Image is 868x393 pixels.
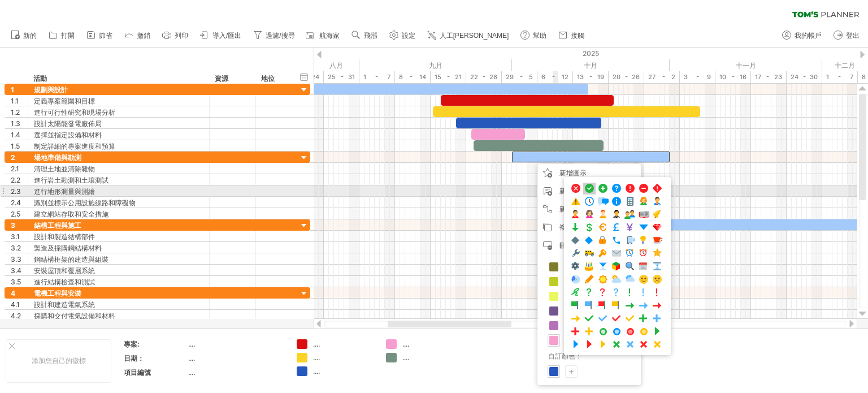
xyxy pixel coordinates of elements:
[791,73,818,81] font: 24 - 30
[583,49,599,58] font: 2025
[34,153,81,162] font: 場地準備與勘測
[568,366,574,377] font: +
[11,289,15,297] font: 4
[197,28,245,43] a: 導入/匯出
[8,28,40,43] a: 新的
[34,278,95,286] font: 進行結構檢查和測試
[363,73,390,81] font: 1 - 7
[11,312,21,320] font: 4.2
[159,28,192,43] a: 列印
[34,266,95,275] font: 安裝屋頂和覆層系統
[61,32,75,40] font: 打開
[319,32,340,40] font: 航海家
[34,97,95,105] font: 定義專案範圍和目標
[826,73,853,81] font: 1 - 7
[11,153,15,162] font: 2
[11,300,20,309] font: 4.1
[34,210,108,218] font: 建立網站存取和安全措施
[559,241,600,249] font: 刪除時間區塊
[304,28,343,43] a: 航海家
[402,32,415,40] font: 設定
[846,32,860,40] font: 登出
[11,97,19,105] font: 1.1
[34,289,81,297] font: 電機工程與安裝
[11,131,20,139] font: 1.4
[11,142,20,150] font: 1.5
[250,28,298,43] a: 過濾/搜尋
[835,61,855,70] font: 十二月
[11,165,19,173] font: 2.1
[424,28,513,43] a: 人工[PERSON_NAME]
[559,187,587,195] font: 新增評論
[313,367,320,375] font: ....
[34,131,102,139] font: 選擇並指定設備和材料
[46,28,78,43] a: 打開
[399,73,426,81] font: 8 - 14
[440,32,509,40] font: 人工[PERSON_NAME]
[11,266,21,275] font: 3.4
[34,176,108,184] font: 進行岩土勘測和土壤測試
[266,32,294,40] font: 過濾/搜尋
[571,32,584,40] font: 接觸
[215,74,228,83] font: 資源
[559,223,600,231] font: 複製時間區塊
[548,352,582,360] font: 自訂顏色：
[313,353,320,362] font: ....
[831,28,863,43] a: 登出
[34,232,95,241] font: 設計和製造結構部件
[188,340,195,348] font: ....
[402,353,409,362] font: ....
[34,198,136,207] font: 識別並標示公用設施線路和障礙物
[541,73,568,81] font: 6 - 12
[11,108,20,116] font: 1.2
[34,119,102,128] font: 設計太陽能發電廠佈局
[684,73,711,81] font: 3 - 9
[124,368,151,377] font: 項目編號
[124,354,144,362] font: 日期：
[559,169,587,177] font: 新增圖示
[11,176,20,184] font: 2.2
[577,73,604,81] font: 13 - 19
[34,142,115,150] font: 制定詳細的專案進度和預算
[648,73,675,81] font: 27 - 2
[137,32,150,40] font: 撤銷
[613,73,640,81] font: 20 - 26
[121,28,154,43] a: 撤銷
[188,354,195,362] font: ....
[364,32,377,40] font: 飛漲
[23,32,37,40] font: 新的
[795,32,822,40] font: 我的帳戶
[755,73,782,81] font: 17 - 23
[328,73,355,81] font: 25 - 31
[512,59,670,71] div: 2025年10月
[670,59,822,71] div: 2025年11月
[11,198,21,207] font: 2.4
[188,368,195,377] font: ....
[34,165,95,173] font: 清理土地並清除雜物
[506,73,533,81] font: 29 - 5
[559,205,593,213] font: 新增依賴項
[736,61,756,70] font: 十一月
[11,119,20,128] font: 1.3
[175,32,188,40] font: 列印
[33,74,47,83] font: 活動
[402,340,409,348] font: ....
[779,28,825,43] a: 我的帳戶
[11,255,21,264] font: 3.3
[34,187,95,196] font: 進行地形測量與測繪
[359,59,512,71] div: 2025年9月
[349,28,381,43] a: 飛漲
[212,32,241,40] font: 導入/匯出
[34,300,95,309] font: 設計和建造電氣系統
[518,28,550,43] a: 幫助
[533,32,546,40] font: 幫助
[11,85,14,94] font: 1
[34,244,102,252] font: 製造及採購鋼結構材料
[719,73,747,81] font: 10 - 16
[99,32,112,40] font: 節省
[261,74,275,83] font: 地位
[11,232,20,241] font: 3.1
[435,73,462,81] font: 15 - 21
[329,61,343,70] font: 八月
[11,187,21,196] font: 2.3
